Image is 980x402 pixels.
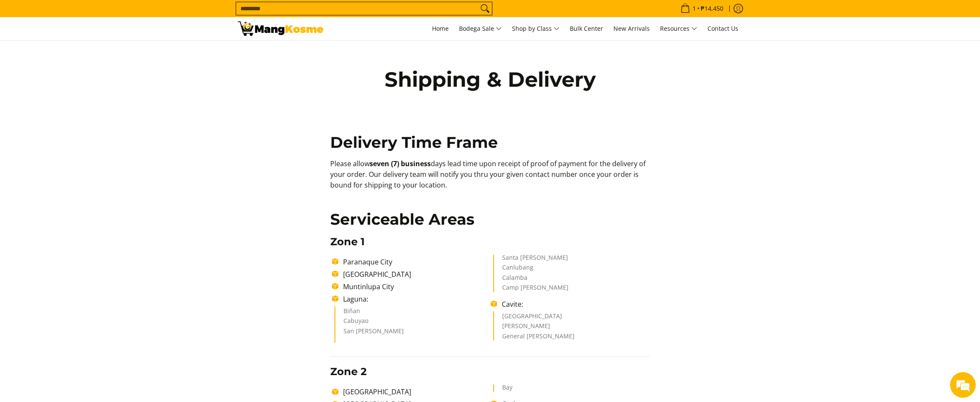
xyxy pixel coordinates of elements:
[565,17,607,40] a: Bulk Center
[678,4,726,13] span: •
[343,328,483,338] li: San [PERSON_NAME]
[339,294,491,304] li: Laguna:
[609,17,654,40] a: New Arrivals
[330,365,650,378] h3: Zone 2
[428,17,453,40] a: Home
[332,17,743,40] nav: Main Menu
[502,264,641,275] li: Canlubang
[699,6,725,12] span: ₱14,450
[502,313,641,323] li: [GEOGRAPHIC_DATA]
[339,387,491,397] li: [GEOGRAPHIC_DATA]
[455,17,506,40] a: Bodega Sale
[502,255,641,265] li: Santa [PERSON_NAME]
[238,21,323,36] img: Shipping &amp; Delivery Page l Mang Kosme: Home Appliances Warehouse Sale!
[497,299,649,309] li: Cavite:
[691,6,697,12] span: 1
[512,23,560,34] span: Shop by Class
[370,159,431,168] b: seven (7) business
[656,17,702,40] a: Resources
[502,333,641,341] li: General [PERSON_NAME]
[703,17,743,40] a: Contact Us
[660,23,697,34] span: Resources
[343,257,392,267] span: Paranaque City
[502,275,641,285] li: Calamba
[502,384,641,392] li: Bay
[343,308,483,318] li: Biñan
[330,158,650,199] p: Please allow days lead time upon receipt of proof of payment for the delivery of your order. Our ...
[339,282,491,292] li: Muntinlupa City
[508,17,564,40] a: Shop by Class
[502,323,641,333] li: [PERSON_NAME]
[330,210,650,229] h2: Serviceable Areas
[330,235,650,248] h3: Zone 1
[478,2,492,15] button: Search
[459,23,502,34] span: Bodega Sale
[330,133,650,152] h2: Delivery Time Frame
[570,24,603,32] span: Bulk Center
[366,67,614,92] h1: Shipping & Delivery
[432,24,449,32] span: Home
[502,285,641,292] li: Camp [PERSON_NAME]
[343,318,483,328] li: Cabuyao
[708,24,738,32] span: Contact Us
[339,269,491,279] li: [GEOGRAPHIC_DATA]
[613,24,650,32] span: New Arrivals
